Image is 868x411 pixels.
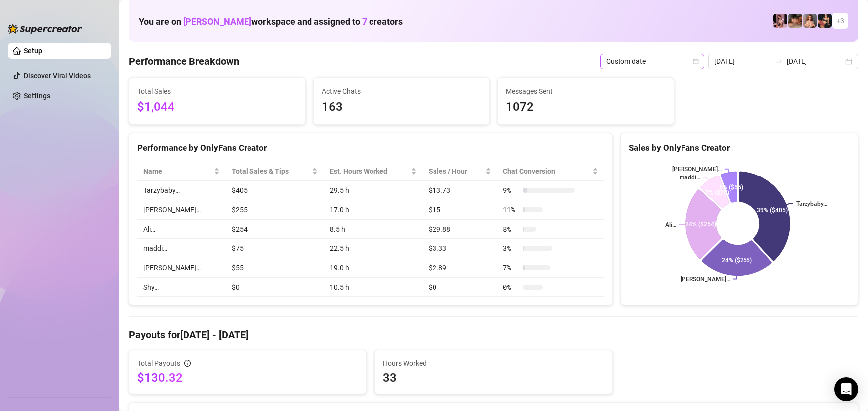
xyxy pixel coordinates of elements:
text: maddi… [680,174,700,181]
span: 163 [322,98,482,117]
span: 3 % [503,243,519,254]
a: Setup [24,47,42,55]
td: 10.5 h [324,278,423,297]
text: [PERSON_NAME]… [681,276,730,283]
td: 29.5 h [324,181,423,200]
span: [PERSON_NAME] [183,16,251,27]
span: Total Sales & Tips [232,166,310,176]
span: Active Chats [322,86,482,97]
input: Start date [714,56,771,67]
span: $1,044 [137,98,297,117]
td: $254 [226,220,324,239]
h4: Payouts for [DATE] - [DATE] [129,328,858,342]
span: Total Payouts [137,358,180,369]
td: Shy… [137,278,226,297]
td: 8.5 h [324,220,423,239]
td: $75 [226,239,324,258]
span: 9 % [503,185,519,196]
td: Tarzybaby… [137,181,226,200]
h4: Performance Breakdown [129,55,239,68]
span: info-circle [184,360,191,367]
th: Chat Conversion [497,162,604,181]
td: $0 [423,278,497,297]
td: $13.73 [423,181,497,200]
span: 0 % [503,282,519,293]
td: $405 [226,181,324,200]
img: Ali [788,14,802,28]
input: End date [787,56,843,67]
th: Total Sales & Tips [226,162,324,181]
div: Est. Hours Worked [330,166,409,176]
span: calendar [693,59,699,64]
td: $55 [226,258,324,278]
text: Tarzybaby… [796,200,827,207]
td: Ali… [137,220,226,239]
td: [PERSON_NAME]… [137,258,226,278]
span: Name [143,166,212,176]
span: Sales / Hour [429,166,483,176]
h1: You are on workspace and assigned to creators [139,16,403,27]
span: 11 % [503,204,519,215]
a: Discover Viral Videos [24,72,91,80]
span: 1072 [506,98,666,117]
td: $29.88 [423,220,497,239]
td: $3.33 [423,239,497,258]
td: $255 [226,200,324,220]
span: Total Sales [137,86,297,97]
img: logo-BBDzfeDw.svg [8,24,82,34]
span: 7 % [503,262,519,273]
span: Custom date [606,54,698,69]
span: Messages Sent [506,86,666,97]
td: 22.5 h [324,239,423,258]
td: $0 [226,278,324,297]
div: Sales by OnlyFans Creator [629,141,850,155]
text: Ali… [665,221,676,228]
img: Maria [818,14,832,28]
span: Hours Worked [383,358,604,369]
td: 19.0 h [324,258,423,278]
span: 7 [362,16,367,27]
div: Performance by OnlyFans Creator [137,141,604,155]
td: 17.0 h [324,200,423,220]
span: 8 % [503,224,519,235]
span: + 3 [836,15,844,26]
span: 33 [383,370,604,386]
td: [PERSON_NAME]… [137,200,226,220]
span: swap-right [775,58,783,65]
div: Open Intercom Messenger [834,377,858,401]
td: maddi… [137,239,226,258]
text: [PERSON_NAME]… [672,166,722,173]
span: to [775,58,783,65]
span: $130.32 [137,370,358,386]
th: Name [137,162,226,181]
td: $2.89 [423,258,497,278]
td: $15 [423,200,497,220]
img: Keelie [773,14,787,28]
th: Sales / Hour [423,162,497,181]
a: Settings [24,92,50,100]
img: Tarzybaby [803,14,817,28]
span: Chat Conversion [503,166,590,176]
